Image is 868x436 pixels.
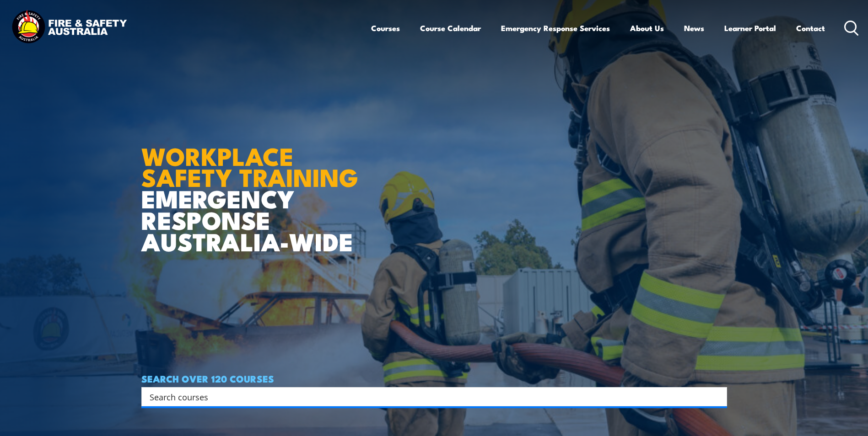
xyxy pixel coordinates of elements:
a: About Us [630,16,664,40]
a: Courses [371,16,400,40]
h4: SEARCH OVER 120 COURSES [141,373,727,383]
strong: WORKPLACE SAFETY TRAINING [141,136,358,196]
a: Learner Portal [724,16,776,40]
a: Contact [796,16,825,40]
a: Course Calendar [420,16,481,40]
h1: EMERGENCY RESPONSE AUSTRALIA-WIDE [141,122,365,252]
a: News [684,16,704,40]
form: Search form [151,390,709,403]
a: Emergency Response Services [501,16,610,40]
input: Search input [150,390,707,404]
button: Search magnifier button [711,390,724,403]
